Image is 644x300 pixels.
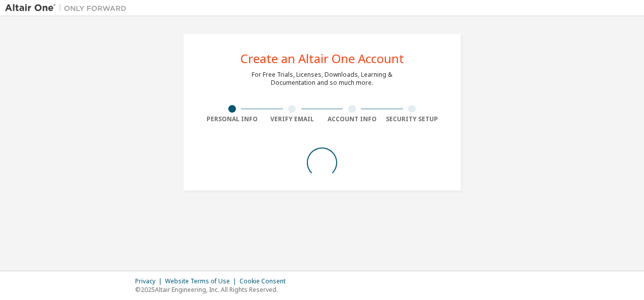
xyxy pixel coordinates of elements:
div: Personal Info [202,115,262,123]
div: Verify Email [262,115,323,123]
div: Security Setup [382,115,442,123]
div: Cookie Consent [239,277,292,285]
div: Account Info [322,115,382,123]
div: Create an Altair One Account [240,53,404,65]
div: Website Terms of Use [165,277,239,285]
div: Privacy [135,277,165,285]
div: For Free Trials, Licenses, Downloads, Learning & Documentation and so much more. [252,71,392,87]
img: Altair One [5,3,132,13]
p: © 2025 Altair Engineering, Inc. All Rights Reserved. [135,285,292,294]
